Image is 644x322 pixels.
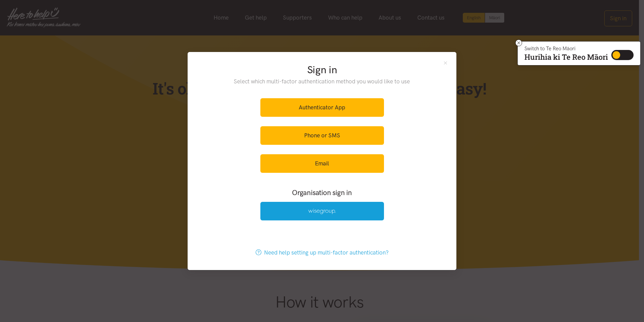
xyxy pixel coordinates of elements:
a: Email [260,154,384,173]
h3: Organisation sign in [242,188,402,197]
p: Hurihia ki Te Reo Māori [524,54,608,60]
img: Wise Group [308,209,336,214]
button: Close [443,60,448,66]
p: Select which multi-factor authentication method you would like to use [220,77,424,86]
a: Phone or SMS [260,126,384,145]
a: Need help setting up multi-factor authentication? [249,243,396,262]
h2: Sign in [220,63,424,77]
p: Switch to Te Reo Māori [524,47,608,51]
a: Authenticator App [260,98,384,117]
